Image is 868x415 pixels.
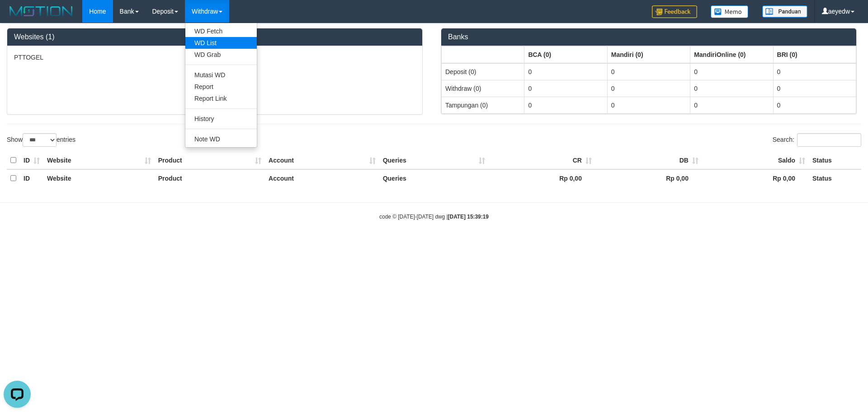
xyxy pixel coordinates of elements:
[155,169,265,187] th: Product
[524,97,607,113] td: 0
[773,80,856,97] td: 0
[448,214,489,220] strong: [DATE] 15:39:19
[185,133,257,145] a: Note WD
[711,5,749,18] img: Button%20Memo.svg
[607,97,690,113] td: 0
[702,152,809,169] th: Saldo
[489,169,595,187] th: Rp 0,00
[265,169,379,187] th: Account
[809,152,861,169] th: Status
[185,69,257,81] a: Mutasi WD
[185,37,257,49] a: WD List
[595,152,702,169] th: DB
[773,133,861,147] label: Search:
[442,80,524,97] td: Withdraw (0)
[690,80,773,97] td: 0
[20,152,43,169] th: ID
[43,152,155,169] th: Website
[185,81,257,93] a: Report
[265,152,379,169] th: Account
[524,80,607,97] td: 0
[524,63,607,80] td: 0
[20,169,43,187] th: ID
[379,214,489,220] small: code © [DATE]-[DATE] dwg |
[809,169,861,187] th: Status
[762,5,807,18] img: panduan.png
[43,169,155,187] th: Website
[379,169,489,187] th: Queries
[690,46,773,63] th: Group: activate to sort column ascending
[690,63,773,80] td: 0
[442,97,524,113] td: Tampungan (0)
[155,152,265,169] th: Product
[14,33,415,41] h3: Websites (1)
[14,53,415,62] p: PTTOGEL
[379,152,489,169] th: Queries
[773,63,856,80] td: 0
[797,133,861,147] input: Search:
[7,133,75,147] label: Show entries
[185,49,257,61] a: WD Grab
[690,97,773,113] td: 0
[448,33,849,41] h3: Banks
[185,113,257,125] a: History
[442,63,524,80] td: Deposit (0)
[185,93,257,104] a: Report Link
[652,5,697,18] img: Feedback.jpg
[607,63,690,80] td: 0
[524,46,607,63] th: Group: activate to sort column ascending
[7,5,75,18] img: MOTION_logo.png
[442,46,524,63] th: Group: activate to sort column ascending
[23,133,57,147] select: Showentries
[607,80,690,97] td: 0
[702,169,809,187] th: Rp 0,00
[185,25,257,37] a: WD Fetch
[773,97,856,113] td: 0
[607,46,690,63] th: Group: activate to sort column ascending
[489,152,595,169] th: CR
[773,46,856,63] th: Group: activate to sort column ascending
[4,4,31,31] button: Open LiveChat chat widget
[595,169,702,187] th: Rp 0,00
